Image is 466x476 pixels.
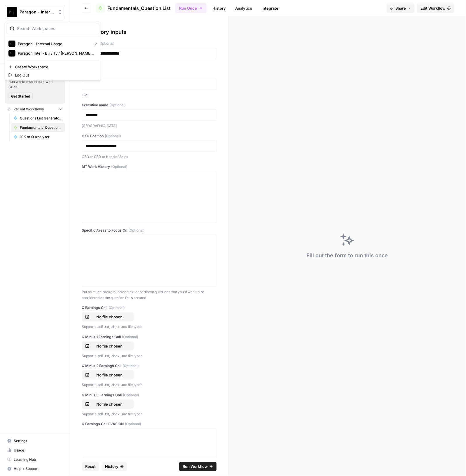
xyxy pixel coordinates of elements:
[105,464,118,470] span: History
[8,93,33,100] button: Get Started
[15,64,95,70] span: Create Workspace
[82,411,217,417] p: Supports .pdf, .txt, .docx, .md file types
[5,22,101,81] div: Workspace: Paragon - Internal Usage
[183,464,208,470] span: Run Workflow
[14,438,62,444] span: Settings
[82,324,217,330] p: Supports .pdf, .txt, .docx, .md file types
[20,125,62,130] span: Fundamentals_Question List
[17,26,96,32] input: Search Workspaces
[11,123,65,132] a: Fundamentals_Question List
[102,462,127,471] button: History
[387,4,415,13] button: Share
[109,103,125,108] span: (Optional)
[123,363,139,369] span: (Optional)
[258,4,282,13] a: Integrate
[82,103,217,108] label: executive name
[209,4,229,13] a: History
[82,334,217,340] label: Q Minus 1 Earnings Call
[11,132,65,142] a: 10K or Q Analyser
[417,4,454,13] a: Edit Workflow
[123,392,139,398] span: (Optional)
[82,123,217,129] p: [GEOGRAPHIC_DATA]
[82,421,217,427] label: Q Earnings Call EVASION
[5,436,65,446] a: Settings
[11,114,65,123] a: Questions List Generator 2.0
[175,3,207,13] button: Run Once
[5,446,65,455] a: Usage
[128,228,144,233] span: (Optional)
[8,50,15,57] img: Paragon Intel - Bill / Ty / Colby R&D Logo
[98,41,114,46] span: (Optional)
[20,9,55,15] span: Paragon - Internal Usage
[14,457,62,462] span: Learning Hub
[107,5,171,12] span: Fundamentals_Question List
[91,343,128,349] p: No file chosen
[82,370,134,380] button: No file chosen
[109,305,125,310] span: (Optional)
[15,72,95,78] span: Log Out
[82,164,217,169] label: MT Work History
[82,462,99,471] button: Reset
[91,401,128,407] p: No file chosen
[8,79,62,90] span: Run workflows in bulk with Grids
[18,50,95,56] span: Paragon Intel - Bill / Ty / [PERSON_NAME] R&D
[82,399,134,409] button: No file chosen
[125,421,141,427] span: (Optional)
[179,462,217,471] button: Run Workflow
[96,4,171,13] a: Fundamentals_Question List
[8,40,15,47] img: Paragon - Internal Usage Logo
[18,41,90,47] span: Paragon - Internal Usage
[420,5,446,11] span: Edit Workflow
[82,353,217,359] p: Supports .pdf, .txt, .docx, .md file types
[111,164,127,169] span: (Optional)
[6,63,100,71] a: Create Workspace
[13,107,44,112] span: Recent Workflows
[82,382,217,388] p: Supports .pdf, .txt, .docx, .md file types
[82,289,217,300] p: Put as much background context or pertinent questions that you'd want to be considered as the que...
[395,5,406,11] span: Share
[232,4,256,13] a: Analytics
[5,455,65,464] a: Learning Hub
[85,464,96,470] span: Reset
[82,133,217,139] label: CXO Position
[11,94,30,99] span: Get Started
[91,314,128,320] p: No file chosen
[6,71,100,79] a: Log Out
[82,341,134,351] button: No file chosen
[5,105,65,114] button: Recent Workflows
[91,372,128,378] p: No file chosen
[82,228,217,233] label: Specific Areas to Focus On
[20,134,62,140] span: 10K or Q Analyser
[5,5,65,19] button: Workspace: Paragon - Internal Usage
[14,466,62,472] span: Help + Support
[20,116,62,121] span: Questions List Generator 2.0
[14,448,62,453] span: Usage
[122,334,138,340] span: (Optional)
[82,92,217,98] p: FIVE
[82,28,217,36] div: Mandatory inputs
[82,305,217,310] label: Q Earnings Call
[82,392,217,398] label: Q Minus 3 Earnings Call
[7,7,17,17] img: Paragon - Internal Usage Logo
[82,61,217,67] p: Five Below
[306,251,388,260] div: Fill out the form to run this once
[82,312,134,322] button: No file chosen
[105,133,121,139] span: (Optional)
[82,154,217,160] p: CEO or CFO or Head of Sales
[5,464,65,474] button: Help + Support
[82,72,217,77] label: symbol
[82,363,217,369] label: Q Minus 2 Earnings Call
[82,41,217,46] label: company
